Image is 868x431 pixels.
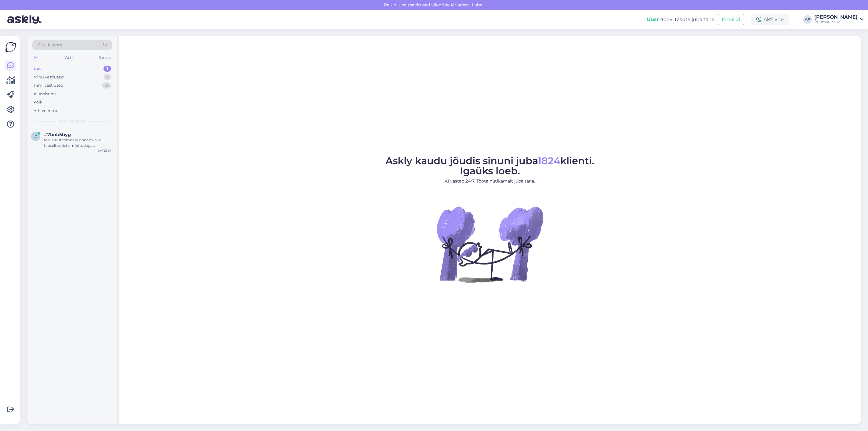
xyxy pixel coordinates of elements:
[103,66,111,72] div: 1
[803,15,812,24] div: AP
[718,14,744,25] button: Emailid
[44,137,114,148] div: Minu süsteemist ei õnnestunud täpselt selliste mõõtudega kalibreeritud planku [PERSON_NAME]. Suun...
[385,155,594,177] span: Askly kaudu jõudis sinuni juba klienti. Igaüks loeb.
[814,15,864,24] a: [PERSON_NAME]Puumarket AS
[34,82,63,89] div: Tiimi vestlused
[38,42,62,48] span: Otsi kliente
[34,108,59,114] div: Arhiveeritud
[34,99,42,105] div: Kõik
[435,189,545,299] img: No Chat active
[34,91,56,97] div: AI Assistent
[34,74,64,80] div: Minu vestlused
[102,82,111,89] div: 0
[103,74,111,80] div: 1
[814,15,858,20] div: [PERSON_NAME]
[814,20,858,24] div: Puumarket AS
[647,16,658,22] b: Uus!
[538,155,560,167] span: 1824
[32,54,39,62] div: All
[63,54,74,62] div: Web
[58,118,87,124] span: Uued vestlused
[96,148,114,153] div: [DATE] 9:14
[751,14,789,25] div: Aktiivne
[34,66,42,72] div: Uus
[35,134,37,139] span: 7
[647,16,715,23] div: Proovi tasuta juba täna:
[470,2,484,8] span: Luba
[44,132,71,137] span: #7bnb5byg
[5,41,16,53] img: Askly Logo
[97,54,112,62] div: Socials
[385,178,594,184] p: AI vastab 24/7. Tööta nutikamalt juba täna.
